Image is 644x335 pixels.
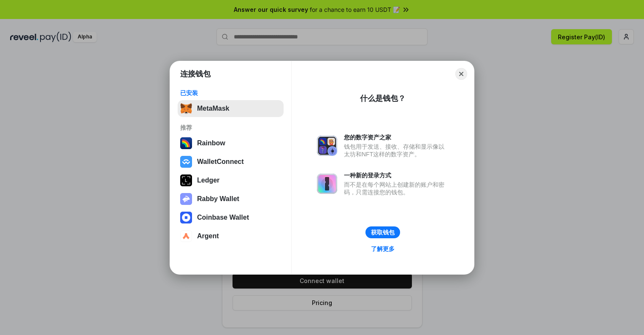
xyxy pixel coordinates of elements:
div: Rabby Wallet [197,195,239,203]
div: 钱包用于发送、接收、存储和显示像以太坊和NFT这样的数字资产。 [344,143,449,158]
a: 了解更多 [366,243,400,254]
button: MetaMask [178,100,284,117]
img: svg+xml,%3Csvg%20fill%3D%22none%22%20height%3D%2233%22%20viewBox%3D%220%200%2035%2033%22%20width%... [180,103,192,114]
div: MetaMask [197,105,229,112]
div: 了解更多 [371,245,395,253]
div: Rainbow [197,139,225,147]
img: svg+xml,%3Csvg%20width%3D%22120%22%20height%3D%22120%22%20viewBox%3D%220%200%20120%20120%22%20fil... [180,137,192,149]
div: 已安装 [180,89,281,97]
div: Argent [197,232,219,240]
img: svg+xml,%3Csvg%20width%3D%2228%22%20height%3D%2228%22%20viewBox%3D%220%200%2028%2028%22%20fill%3D... [180,156,192,168]
img: svg+xml,%3Csvg%20xmlns%3D%22http%3A%2F%2Fwww.w3.org%2F2000%2Fsvg%22%20fill%3D%22none%22%20viewBox... [317,174,337,194]
div: Coinbase Wallet [197,214,249,221]
div: WalletConnect [197,158,244,166]
button: Coinbase Wallet [178,209,284,226]
img: svg+xml,%3Csvg%20xmlns%3D%22http%3A%2F%2Fwww.w3.org%2F2000%2Fsvg%22%20fill%3D%22none%22%20viewBox... [317,136,337,156]
button: Argent [178,228,284,245]
div: 推荐 [180,124,281,131]
img: svg+xml,%3Csvg%20width%3D%2228%22%20height%3D%2228%22%20viewBox%3D%220%200%2028%2028%22%20fill%3D... [180,212,192,223]
button: Rainbow [178,135,284,152]
div: 而不是在每个网站上创建新的账户和密码，只需连接您的钱包。 [344,181,449,196]
div: 一种新的登录方式 [344,172,449,179]
button: WalletConnect [178,153,284,170]
button: 获取钱包 [365,226,400,238]
button: Close [455,68,467,80]
button: Rabby Wallet [178,191,284,207]
div: 您的数字资产之家 [344,133,449,141]
div: 什么是钱包？ [360,93,406,103]
img: svg+xml,%3Csvg%20xmlns%3D%22http%3A%2F%2Fwww.w3.org%2F2000%2Fsvg%22%20fill%3D%22none%22%20viewBox... [180,193,192,205]
button: Ledger [178,172,284,189]
img: svg+xml,%3Csvg%20xmlns%3D%22http%3A%2F%2Fwww.w3.org%2F2000%2Fsvg%22%20width%3D%2228%22%20height%3... [180,174,192,186]
div: Ledger [197,177,219,184]
img: svg+xml,%3Csvg%20width%3D%2228%22%20height%3D%2228%22%20viewBox%3D%220%200%2028%2028%22%20fill%3D... [180,230,192,242]
h1: 连接钱包 [180,69,211,79]
div: 获取钱包 [371,229,395,236]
